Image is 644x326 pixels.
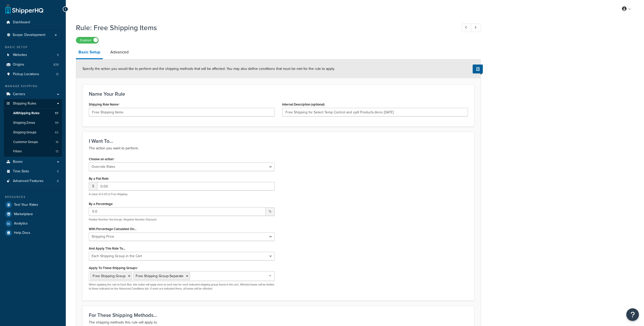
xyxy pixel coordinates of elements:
[82,66,335,71] span: Specify the action you would like to perform and the shipping methods that will be affected. You ...
[13,160,23,164] span: Boxes
[93,273,126,279] span: Free Shipping Group
[13,53,27,57] span: Websites
[13,121,35,125] span: Shipping Zones
[4,167,62,176] li: Time Slots
[89,202,113,206] label: By a Percentage
[4,109,62,118] a: AllShipping Rules57
[4,210,62,219] a: Marketplace
[136,273,183,279] span: Free Shipping Group-Separate
[471,24,481,32] a: Next Record
[13,179,44,183] span: Advanced Features
[89,283,275,291] p: When applying the rate to Each Box, this action will apply once to each box for each indicated sh...
[4,137,62,147] a: Customer Groups16
[4,118,62,128] a: Shipping Zones99
[4,219,62,228] a: Analytics
[55,130,58,135] span: 62
[57,179,59,183] span: 8
[89,182,97,191] span: $
[4,70,62,79] li: Pickup Locations
[4,200,62,209] a: Test Your Rates
[4,157,62,167] a: Boxes
[282,103,325,106] label: Internal Description (optional)
[89,157,115,161] label: Choose an action
[89,227,136,231] label: With Percentage Calculated On...
[4,50,62,60] a: Websites9
[13,111,39,115] span: All Shipping Rules
[76,23,452,33] h1: Rule: Free Shipping Items
[266,207,275,216] span: %
[56,72,59,76] span: 12
[89,91,468,97] h3: Name Your Rule
[4,90,62,99] a: Carriers
[4,70,62,79] a: Pickup Locations12
[89,266,138,270] label: Apply To These Shipping Groups
[626,308,639,321] button: Open Resource Center
[13,169,29,174] span: Time Slots
[13,72,39,76] span: Pickup Locations
[89,177,109,180] label: By a Flat Rate
[13,101,36,106] span: Shipping Rules
[55,111,58,115] span: 57
[53,63,59,67] span: 828
[13,149,22,154] span: Filters
[4,128,62,137] li: Shipping Groups
[4,45,62,49] div: Basic Setup
[89,218,275,221] p: Positive Number=Surcharge, Negative Number=Discount
[4,84,62,88] div: Manage Shipping
[473,65,483,73] button: Show Help Docs
[56,149,58,154] span: 13
[108,46,131,58] a: Advanced
[4,228,62,237] a: Help Docs
[4,167,62,176] a: Time Slots5
[14,212,33,216] span: Marketplace
[4,50,62,60] li: Websites
[4,118,62,128] li: Shipping Zones
[13,33,45,37] span: Scope: Development
[4,195,62,199] div: Resources
[4,147,62,156] li: Filters
[13,130,36,135] span: Shipping Groups
[14,203,38,207] span: Test Your Rates
[55,121,58,125] span: 99
[89,319,468,325] p: The shipping methods this rule will apply to.
[4,147,62,156] a: Filters13
[14,221,28,226] span: Analytics
[57,169,59,174] span: 5
[89,138,468,144] h3: I Want To...
[4,18,62,27] a: Dashboard
[4,60,62,69] li: Origins
[4,128,62,137] a: Shipping Groups62
[4,99,62,108] a: Shipping Rules
[4,176,62,186] a: Advanced Features8
[57,53,59,57] span: 9
[4,99,62,157] li: Shipping Rules
[13,92,25,96] span: Carriers
[76,37,98,43] label: Enabled
[89,103,120,107] label: Shipping Rule Name
[89,145,468,151] p: The action you want to perform.
[4,176,62,186] li: Advanced Features
[89,247,125,250] label: And Apply This Rate To...
[13,63,24,67] span: Origins
[89,312,468,318] h3: For These Shipping Methods...
[56,140,58,144] span: 16
[4,60,62,69] a: Origins828
[13,140,38,144] span: Customer Groups
[13,20,30,25] span: Dashboard
[462,24,472,32] a: Previous Record
[4,137,62,147] li: Customer Groups
[89,192,275,196] p: A value of 0.00 is Free Shipping
[14,231,30,235] span: Help Docs
[76,46,103,59] a: Basic Setup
